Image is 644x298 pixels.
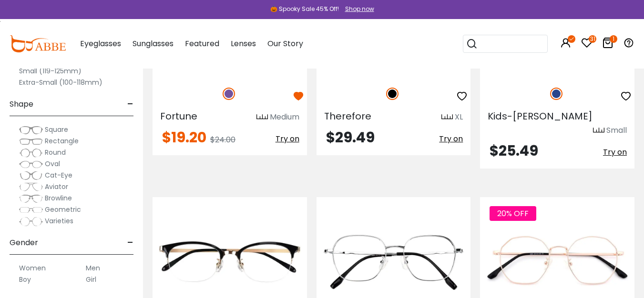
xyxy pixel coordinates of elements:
span: Gender [10,231,38,254]
button: Try on [276,130,299,148]
img: Square.png [19,125,43,135]
a: 31 [581,39,593,50]
img: Varieties.png [19,217,43,227]
span: Featured [185,38,219,49]
img: Geometric.png [19,205,43,215]
span: Square [45,125,68,134]
button: Try on [603,144,627,161]
img: Rectangle.png [19,137,43,146]
img: size ruler [593,127,604,134]
span: Sunglasses [133,38,174,49]
i: 31 [589,35,596,43]
span: Fortune [160,109,197,123]
label: Small (119-125mm) [19,65,82,77]
label: Women [19,262,46,274]
span: 20% OFF [490,206,536,221]
img: Browline.png [19,194,43,203]
label: Girl [86,274,96,285]
div: Shop now [345,5,374,13]
div: Medium [270,111,299,123]
span: Cat-Eye [45,170,72,180]
div: 🎃 Spooky Sale 45% Off! [270,5,339,13]
span: Eyeglasses [80,38,121,49]
span: Rectangle [45,136,79,146]
span: $29.49 [326,127,375,148]
div: Small [606,125,627,136]
img: Blue [550,88,562,100]
i: 1 [610,35,617,43]
span: Geometric [45,205,81,214]
span: Varieties [45,216,73,226]
div: XL [455,111,463,123]
span: - [127,93,133,116]
a: Shop now [340,5,374,13]
span: Shape [10,93,33,116]
span: Aviator [45,182,68,191]
img: Aviator.png [19,182,43,192]
span: Lenses [231,38,256,49]
span: $24.00 [210,134,235,145]
span: Our Story [267,38,303,49]
span: - [127,231,133,254]
label: Extra-Small (100-118mm) [19,77,102,88]
img: size ruler [256,114,268,121]
label: Men [86,262,100,274]
img: Oval.png [19,159,43,169]
label: Boy [19,274,31,285]
span: Try on [603,147,627,158]
span: Kids-[PERSON_NAME] [488,109,593,123]
span: Therefore [324,109,371,123]
img: Purple [223,88,235,100]
span: $25.49 [490,140,538,161]
a: 1 [602,39,613,50]
span: Round [45,148,66,157]
span: Try on [276,133,299,144]
img: Cat-Eye.png [19,171,43,180]
img: size ruler [441,114,453,121]
span: Browline [45,193,72,203]
img: Black [386,88,399,100]
img: abbeglasses.com [10,35,66,52]
span: Try on [439,133,463,144]
span: Oval [45,159,60,169]
button: Try on [439,130,463,148]
span: $19.20 [162,127,206,148]
img: Round.png [19,148,43,158]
